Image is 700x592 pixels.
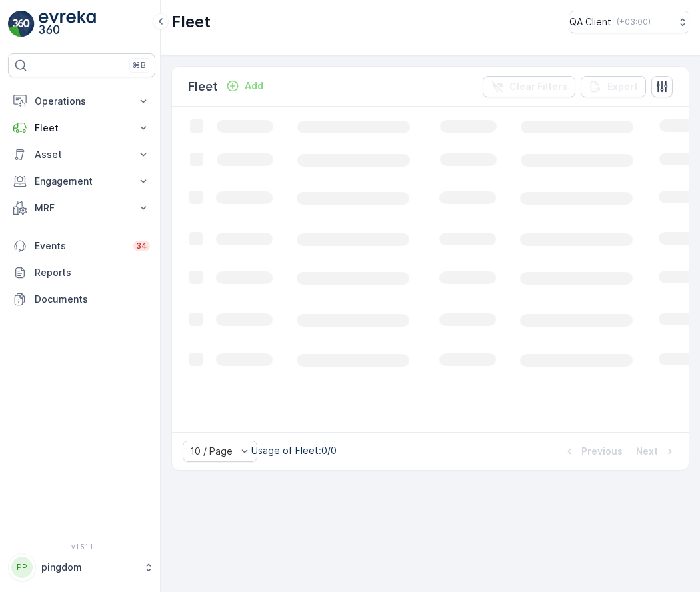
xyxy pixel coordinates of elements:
[8,286,155,313] a: Documents
[8,115,155,141] button: Fleet
[509,80,567,93] p: Clear Filters
[35,266,150,279] p: Reports
[133,60,146,71] p: ⌘B
[569,11,689,33] button: QA Client(+03:00)
[617,17,651,27] p: ( +03:00 )
[136,241,147,251] p: 34
[8,195,155,221] button: MRF
[35,175,129,188] p: Engagement
[39,11,96,37] img: logo_light-DOdMpM7g.png
[561,443,624,459] button: Previous
[636,445,658,458] p: Next
[8,11,35,37] img: logo
[8,543,155,551] span: v 1.51.1
[8,259,155,286] a: Reports
[41,561,137,574] p: pingdom
[581,76,646,97] button: Export
[35,148,129,161] p: Asset
[188,77,218,96] p: Fleet
[35,239,125,253] p: Events
[8,553,155,581] button: PPpingdom
[251,444,337,457] p: Usage of Fleet : 0/0
[11,557,33,578] div: PP
[8,168,155,195] button: Engagement
[171,11,211,33] p: Fleet
[35,121,129,135] p: Fleet
[8,88,155,115] button: Operations
[581,445,623,458] p: Previous
[8,233,155,259] a: Events34
[8,141,155,168] button: Asset
[635,443,678,459] button: Next
[35,95,129,108] p: Operations
[245,79,263,93] p: Add
[221,78,269,94] button: Add
[569,15,611,29] p: QA Client
[483,76,575,97] button: Clear Filters
[35,293,150,306] p: Documents
[607,80,638,93] p: Export
[35,201,129,215] p: MRF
